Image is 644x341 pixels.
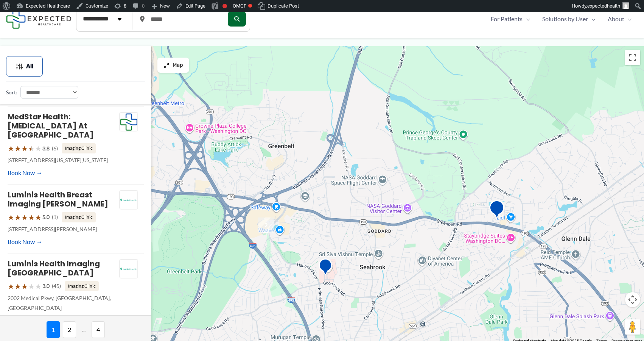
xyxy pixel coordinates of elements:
span: ★ [35,141,42,155]
span: Map [173,62,183,69]
a: Book Now [8,236,42,247]
span: ★ [21,279,28,293]
span: ★ [14,210,21,224]
span: ★ [28,141,35,155]
span: Solutions by User [542,13,588,25]
span: 4 [92,321,105,338]
p: [STREET_ADDRESS][PERSON_NAME] [8,224,119,234]
span: ★ [21,141,28,155]
span: ★ [14,279,21,293]
a: Book Now [8,167,42,178]
span: (6) [52,144,58,153]
button: All [6,56,43,77]
span: 5.0 [42,212,50,222]
span: ★ [21,210,28,224]
span: Imaging Clinic [65,281,99,291]
button: Map camera controls [625,292,640,307]
span: 2 [63,321,76,338]
span: ★ [14,141,21,155]
span: ★ [28,279,35,293]
a: AboutMenu Toggle [602,13,638,25]
img: Filter [16,63,23,70]
span: Menu Toggle [523,13,530,25]
span: Menu Toggle [588,13,596,25]
img: Luminis Health Imaging Annapolis [120,260,138,278]
span: Imaging Clinic [62,212,96,222]
button: Drag Pegman onto the map to open Street View [625,319,640,335]
a: Luminis Health Imaging [GEOGRAPHIC_DATA] [8,258,100,278]
span: ★ [28,210,35,224]
span: (1) [52,212,58,222]
span: ★ [8,279,14,293]
div: Focus keyphrase not set [222,4,227,8]
div: Luminis Health Breast Imaging Lanham [319,258,332,278]
div: Progressive Radiology [489,200,504,221]
img: Expected Healthcare Logo - side, dark font, small [6,9,72,28]
span: ... [79,321,89,338]
img: Expected Healthcare Logo [120,113,138,131]
button: Map [157,58,189,73]
label: Sort: [6,88,17,97]
span: About [608,13,624,25]
p: [STREET_ADDRESS][US_STATE][US_STATE] [8,155,119,165]
a: Book Now [8,315,42,326]
span: Menu Toggle [624,13,632,25]
span: ★ [35,279,42,293]
img: Maximize [163,62,170,68]
a: For PatientsMenu Toggle [485,13,536,25]
span: Imaging Clinic [62,143,96,153]
span: ★ [8,141,14,155]
span: ★ [8,210,14,224]
span: 1 [47,321,60,338]
button: Toggle fullscreen view [625,50,640,65]
p: 2002 Medical Pkwy, [GEOGRAPHIC_DATA], [GEOGRAPHIC_DATA] [8,293,119,313]
div: 2 [258,217,274,233]
span: 3.0 [42,281,50,291]
a: MedStar Health: [MEDICAL_DATA] at [GEOGRAPHIC_DATA] [8,111,94,140]
span: (45) [52,281,61,291]
img: Luminis Health Breast Imaging Lanham [120,191,138,210]
a: Luminis Health Breast Imaging [PERSON_NAME] [8,189,108,209]
a: Solutions by UserMenu Toggle [536,13,602,25]
span: ★ [35,210,42,224]
span: For Patients [491,13,523,25]
span: expectedhealth [587,3,620,9]
span: All [26,64,33,69]
span: 3.8 [42,144,50,153]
